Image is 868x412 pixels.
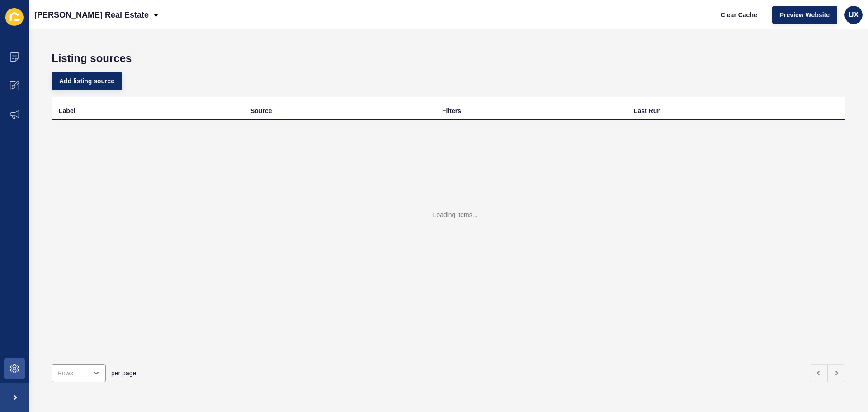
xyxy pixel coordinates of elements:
[52,72,122,90] button: Add listing source
[111,369,136,378] span: per page
[433,210,478,219] div: Loading items...
[250,106,272,115] div: Source
[34,4,149,26] p: [PERSON_NAME] Real Estate
[59,106,75,115] div: Label
[52,52,845,65] h1: Listing sources
[780,10,830,19] span: Preview Website
[52,364,106,382] div: open menu
[442,106,461,115] div: Filters
[772,6,837,24] button: Preview Website
[713,6,765,24] button: Clear Cache
[59,76,114,85] span: Add listing source
[634,106,661,115] div: Last Run
[721,10,757,19] span: Clear Cache
[849,10,859,19] span: UX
